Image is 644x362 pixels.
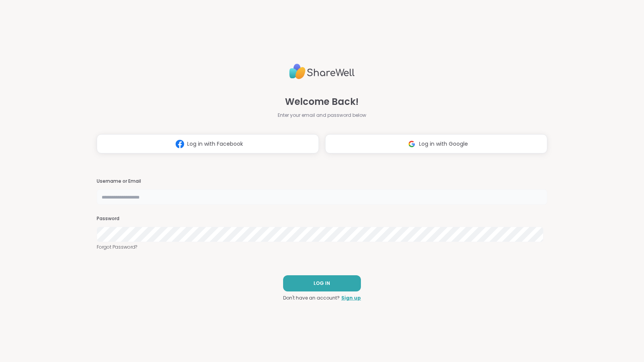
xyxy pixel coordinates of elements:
[187,140,243,148] span: Log in with Facebook
[283,295,340,301] span: Don't have an account?
[97,244,547,251] a: Forgot Password?
[341,295,361,301] a: Sign up
[283,275,361,291] button: LOG IN
[419,140,468,148] span: Log in with Google
[97,134,319,153] button: Log in with Facebook
[278,112,366,119] span: Enter your email and password below
[314,280,330,287] span: LOG IN
[325,134,547,153] button: Log in with Google
[285,95,359,109] span: Welcome Back!
[173,137,187,151] img: ShareWell Logomark
[97,178,547,185] h3: Username or Email
[404,137,419,151] img: ShareWell Logomark
[97,216,547,222] h3: Password
[289,61,355,83] img: ShareWell Logo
